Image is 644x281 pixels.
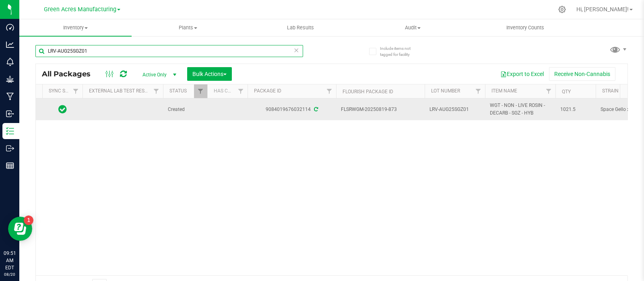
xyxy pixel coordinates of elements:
div: 9084019676032114 [246,106,337,113]
inline-svg: Grow [6,75,14,83]
span: Inventory [19,24,132,31]
span: Clear [293,45,299,55]
a: Lab Results [244,19,357,36]
inline-svg: Monitoring [6,58,14,66]
a: Filter [323,84,336,98]
a: Filter [234,84,248,98]
inline-svg: Analytics [6,41,14,49]
span: Inventory Counts [495,24,555,31]
p: 09:51 AM EDT [4,250,16,271]
inline-svg: Dashboard [6,23,14,31]
a: Filter [472,84,485,98]
span: Lab Results [276,24,325,31]
button: Bulk Actions [187,67,232,81]
span: Hi, [PERSON_NAME]! [576,6,629,12]
input: Search Package ID, Item Name, SKU, Lot or Part Number... [35,45,303,57]
inline-svg: Manufacturing [6,92,14,101]
a: Item Name [491,88,517,94]
button: Export to Excel [495,67,549,81]
span: Audit [357,24,469,31]
a: Filter [542,84,555,98]
a: Lot Number [431,88,460,94]
a: Qty [562,89,571,94]
a: Strain [602,88,619,94]
a: Inventory [19,19,132,36]
span: Plants [132,24,244,31]
iframe: Resource center [8,217,32,241]
p: 08/20 [4,271,16,277]
a: External Lab Test Result [89,88,152,94]
span: Sync from Compliance System [313,107,318,112]
th: Has COA [207,84,248,98]
a: Flourish Package ID [343,89,393,94]
button: Receive Non-Cannabis [549,67,615,81]
a: Filter [194,84,207,98]
span: Include items not tagged for facility [380,45,420,57]
span: In Sync [58,104,67,115]
span: WGT - NON - LIVE ROSIN - DECARB - SGZ - HYB [490,102,551,117]
span: 1021.5 [560,106,591,113]
a: Plants [132,19,244,36]
div: Manage settings [557,6,567,13]
span: Green Acres Manufacturing [44,6,116,13]
a: Filter [69,84,83,98]
a: Status [169,88,187,94]
inline-svg: Outbound [6,144,14,152]
span: All Packages [42,70,99,78]
inline-svg: Inbound [6,110,14,118]
span: LRV-AUG25SGZ01 [429,106,480,113]
iframe: Resource center unread badge [24,215,33,225]
span: FLSRWGM-20250819-873 [341,106,420,113]
span: Created [168,106,202,113]
a: Inventory Counts [469,19,581,36]
a: Sync Status [49,88,80,94]
inline-svg: Reports [6,162,14,170]
inline-svg: Inventory [6,127,14,135]
span: Bulk Actions [192,71,227,77]
a: Filter [150,84,163,98]
a: Audit [357,19,469,36]
a: Package ID [254,88,281,94]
